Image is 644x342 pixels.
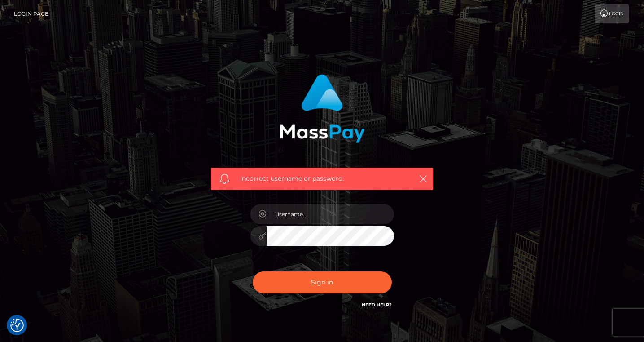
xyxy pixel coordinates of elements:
[595,4,629,23] a: Login
[14,4,48,23] a: Login Page
[10,319,24,332] img: Revisit consent button
[362,302,392,308] a: Need Help?
[253,271,392,293] button: Sign in
[267,204,394,224] input: Username...
[10,319,24,332] button: Consent Preferences
[280,74,365,143] img: MassPay Login
[240,174,404,183] span: Incorrect username or password.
